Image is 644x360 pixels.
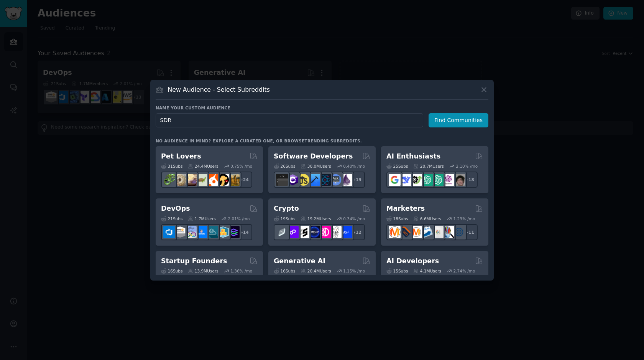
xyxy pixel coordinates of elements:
div: 2.01 % /mo [228,216,250,221]
img: learnjavascript [297,174,309,186]
img: PetAdvice [217,174,229,186]
img: Emailmarketing [421,226,433,238]
div: + 19 [349,172,365,188]
h3: New Audience - Select Subreddits [168,86,270,94]
img: content_marketing [389,226,401,238]
img: ethstaker [297,226,309,238]
img: iOSProgramming [308,174,320,186]
div: 24.4M Users [188,163,218,169]
img: turtle [195,174,207,186]
h2: Software Developers [274,152,353,161]
img: OnlineMarketing [453,226,465,238]
img: cockatiel [206,174,218,186]
div: + 12 [349,224,365,240]
img: DeepSeek [399,174,411,186]
div: 31 Sub s [161,163,182,169]
img: AskComputerScience [330,174,342,186]
button: Find Communities [429,113,488,127]
h2: Marketers [386,204,425,213]
div: 21 Sub s [161,216,182,221]
div: 16 Sub s [161,268,182,274]
div: 1.7M Users [188,216,216,221]
img: bigseo [399,226,411,238]
h2: Crypto [274,204,299,213]
div: 1.36 % /mo [230,268,252,274]
img: Docker_DevOps [185,226,197,238]
div: 26 Sub s [274,163,295,169]
h2: Startup Founders [161,256,227,266]
div: 19 Sub s [274,216,295,221]
div: 30.0M Users [301,163,331,169]
img: AItoolsCatalog [410,174,422,186]
div: 20.7M Users [413,163,444,169]
img: dogbreed [228,174,240,186]
h2: AI Enthusiasts [386,152,440,161]
img: GoogleGeminiAI [389,174,401,186]
div: 0.34 % /mo [343,216,365,221]
img: reactnative [319,174,331,186]
div: + 11 [462,224,478,240]
img: chatgpt_prompts_ [432,174,444,186]
img: web3 [308,226,320,238]
div: No audience in mind? Explore a curated one, or browse . [156,138,362,144]
img: AWS_Certified_Experts [174,226,186,238]
img: PlatformEngineers [228,226,240,238]
div: 4.1M Users [413,268,441,274]
img: ballpython [174,174,186,186]
img: chatgpt_promptDesign [421,174,433,186]
h2: Generative AI [274,256,325,266]
img: AskMarketing [410,226,422,238]
div: 25 Sub s [386,163,408,169]
h2: AI Developers [386,256,439,266]
img: leopardgeckos [185,174,197,186]
div: 20.4M Users [301,268,331,274]
img: software [276,174,288,186]
img: defiblockchain [319,226,331,238]
img: elixir [340,174,352,186]
h3: Name your custom audience [156,105,488,111]
img: herpetology [163,174,175,186]
img: azuredevops [163,226,175,238]
div: 19.2M Users [301,216,331,221]
img: platformengineering [206,226,218,238]
img: ArtificalIntelligence [453,174,465,186]
img: CryptoNews [330,226,342,238]
div: 0.75 % /mo [230,163,252,169]
div: + 24 [236,172,252,188]
img: DevOpsLinks [195,226,207,238]
div: 16 Sub s [274,268,295,274]
img: csharp [287,174,299,186]
h2: DevOps [161,204,190,213]
img: defi_ [340,226,352,238]
img: OpenAIDev [442,174,454,186]
a: trending subreddits [304,139,360,143]
div: 2.74 % /mo [453,268,475,274]
img: aws_cdk [217,226,229,238]
div: + 18 [462,172,478,188]
img: googleads [432,226,444,238]
div: 0.40 % /mo [343,163,365,169]
img: 0xPolygon [287,226,299,238]
div: 6.6M Users [413,216,441,221]
div: 15 Sub s [386,268,408,274]
div: 18 Sub s [386,216,408,221]
div: 1.15 % /mo [343,268,365,274]
div: 13.9M Users [188,268,218,274]
h2: Pet Lovers [161,152,201,161]
div: + 14 [236,224,252,240]
input: Pick a short name, like "Digital Marketers" or "Movie-Goers" [156,113,423,127]
img: MarketingResearch [442,226,454,238]
div: 2.10 % /mo [456,163,478,169]
img: ethfinance [276,226,288,238]
div: 1.23 % /mo [453,216,475,221]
